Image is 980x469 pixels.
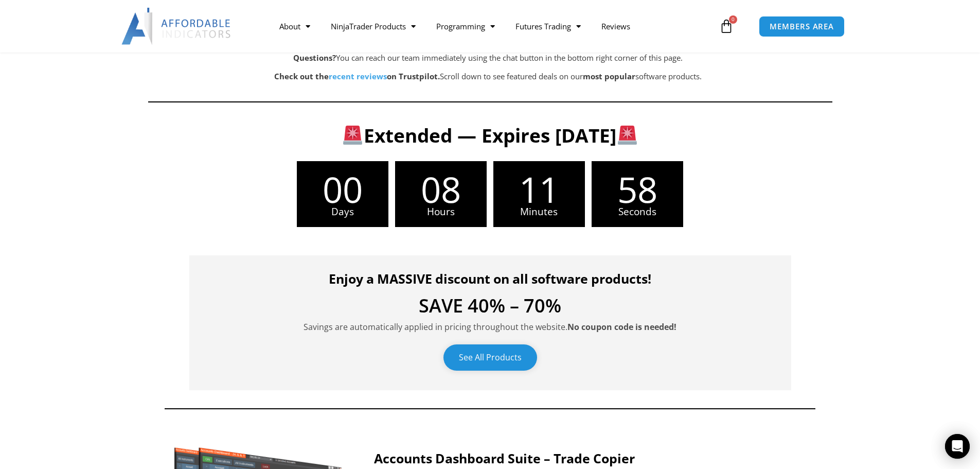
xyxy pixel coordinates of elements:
a: Reviews [591,14,640,38]
p: You can reach our team immediately using the chat button in the bottom right corner of this page. [200,51,777,65]
h3: Extended — Expires [DATE] [202,123,778,148]
span: 11 [493,171,585,207]
img: 🚨 [618,126,637,145]
strong: Accounts Dashboard Suite – Trade Copier [374,449,635,467]
h4: Enjoy a MASSIVE discount on all software products! [205,271,776,286]
span: Days [297,207,388,217]
a: MEMBERS AREA [759,16,845,37]
span: 58 [592,171,683,207]
b: Questions? [293,53,336,63]
span: 0 [729,15,737,24]
strong: No coupon code is needed! [567,321,676,333]
strong: Check out the on Trustpilot. [274,71,440,81]
p: Scroll down to see featured deals on our software products. [200,70,777,84]
a: recent reviews [329,71,387,81]
span: Hours [395,207,487,217]
span: 08 [395,171,487,207]
span: MEMBERS AREA [770,23,834,30]
a: 0 [704,11,749,41]
p: Savings are automatically applied in pricing throughout the website. [205,320,776,334]
a: NinjaTrader Products [320,14,426,38]
span: 00 [297,171,388,207]
img: 🚨 [343,126,362,145]
a: Programming [426,14,505,38]
b: most popular [583,71,635,81]
h4: SAVE 40% – 70% [205,297,776,315]
span: Seconds [592,207,683,217]
a: Futures Trading [505,14,591,38]
a: See All Products [443,344,537,371]
nav: Menu [269,14,717,38]
span: Minutes [493,207,585,217]
a: About [269,14,320,38]
img: LogoAI | Affordable Indicators – NinjaTrader [121,8,232,45]
div: Open Intercom Messenger [945,434,970,459]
